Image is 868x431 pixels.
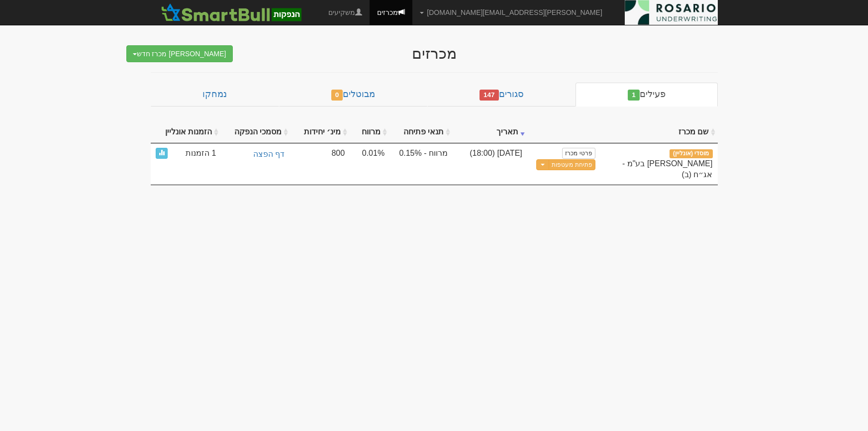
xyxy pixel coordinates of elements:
[226,148,286,161] a: דף הפצה
[350,121,389,143] th: מרווח : activate to sort column ascending
[186,148,216,159] span: 1 הזמנות
[290,121,350,143] th: מינ׳ יחידות : activate to sort column ascending
[453,143,527,185] td: [DATE] (18:00)
[549,159,595,171] button: פתיחת מעטפות
[576,83,717,107] a: פעילים
[279,83,427,107] a: מבוטלים
[389,143,453,185] td: מרווח - 0.15%
[151,83,279,107] a: נמחקו
[158,2,304,22] img: SmartBull Logo
[221,121,290,143] th: מסמכי הנפקה : activate to sort column ascending
[453,121,527,143] th: תאריך : activate to sort column ascending
[628,90,640,101] span: 1
[350,143,389,185] td: 0.01%
[389,121,453,143] th: תנאי פתיחה : activate to sort column ascending
[427,83,576,107] a: סגורים
[290,143,350,185] td: 800
[600,121,718,143] th: שם מכרז : activate to sort column ascending
[670,149,713,158] span: מוסדי (אונליין)
[126,45,233,62] button: [PERSON_NAME] מכרז חדש
[151,121,221,143] th: הזמנות אונליין : activate to sort column ascending
[562,148,595,159] a: פרטי מכרז
[622,159,713,179] span: דניאל פקדונות בע"מ - אג״ח (ב)
[331,90,343,101] span: 0
[240,45,628,62] div: מכרזים
[480,90,499,101] span: 147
